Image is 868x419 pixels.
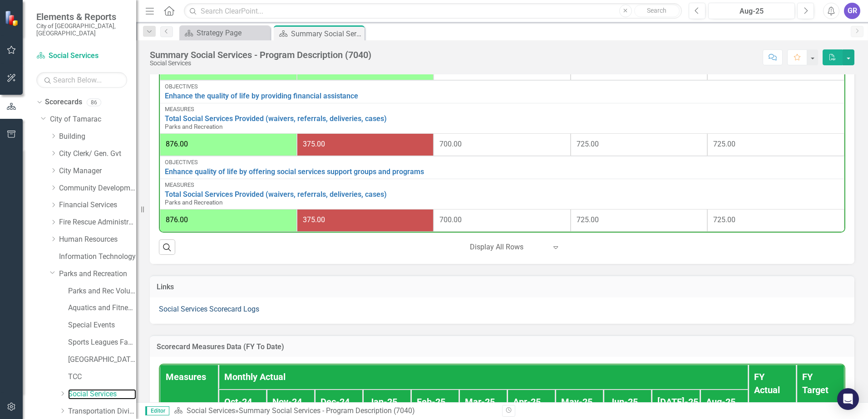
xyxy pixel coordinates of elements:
[45,97,82,107] a: Scorecards
[68,372,136,382] a: TCC
[174,406,495,416] div: »
[159,305,259,313] a: Social Services Scorecard Logs
[303,140,325,148] span: 375.00
[59,183,136,194] a: Community Development
[50,114,136,125] a: City of Tamarac
[160,80,844,103] td: Double-Click to Edit Right Click for Context Menu
[165,92,839,100] a: Enhance the quality of life by providing financial assistance
[36,51,127,61] a: Social Services
[150,60,371,67] div: Social Services
[157,343,848,351] h3: Scorecard Measures Data (FY To Date)
[59,166,136,176] a: City Manager
[166,140,188,148] span: 876.00
[182,27,268,39] a: Strategy Page
[711,6,792,17] div: Aug-25
[197,27,268,39] div: Strategy Page
[439,215,462,224] span: 700.00
[59,132,136,142] a: Building
[165,115,839,123] a: Total Social Services Provided (waivers, referrals, deliveries, cases)
[165,106,839,112] div: Measures
[844,3,860,19] button: GR
[165,199,223,206] span: Parks and Recreation
[36,11,127,22] span: Elements & Reports
[68,406,136,417] a: Transportation Division
[303,215,325,224] span: 375.00
[59,234,136,245] a: Human Resources
[59,252,136,262] a: Information Technology
[165,190,839,199] a: Total Social Services Provided (waivers, referrals, deliveries, cases)
[713,215,735,224] span: 725.00
[68,355,136,365] a: [GEOGRAPHIC_DATA]
[291,28,362,39] div: Summary Social Services - Program Description (7040)
[439,140,462,148] span: 700.00
[68,389,136,400] a: Social Services
[150,50,371,60] div: Summary Social Services - Program Description (7040)
[5,10,20,26] img: ClearPoint Strategy
[59,149,136,159] a: City Clerk/ Gen. Gvt
[59,200,136,210] a: Financial Services
[160,103,844,133] td: Double-Click to Edit Right Click for Context Menu
[145,406,169,415] span: Editor
[68,337,136,348] a: Sports Leagues Facilities Fields
[239,406,415,415] div: Summary Social Services - Program Description (7040)
[713,140,735,148] span: 725.00
[166,215,188,224] span: 876.00
[36,72,127,88] input: Search Below...
[157,283,848,291] h3: Links
[160,179,844,209] td: Double-Click to Edit Right Click for Context Menu
[165,83,839,90] div: Objectives
[837,388,859,410] div: Open Intercom Messenger
[708,3,795,19] button: Aug-25
[165,182,839,188] div: Measures
[68,303,136,313] a: Aquatics and Fitness Center
[187,406,235,415] a: Social Services
[68,320,136,331] a: Special Events
[647,7,666,14] span: Search
[87,98,101,106] div: 86
[165,123,223,130] span: Parks and Recreation
[184,3,682,19] input: Search ClearPoint...
[36,22,127,37] small: City of [GEOGRAPHIC_DATA], [GEOGRAPHIC_DATA]
[59,269,136,279] a: Parks and Recreation
[165,168,839,176] a: Enhance quality of life by offering social services support groups and programs
[577,140,599,148] span: 725.00
[59,217,136,228] a: Fire Rescue Administration
[577,215,599,224] span: 725.00
[160,156,844,179] td: Double-Click to Edit Right Click for Context Menu
[165,159,839,166] div: Objectives
[68,286,136,297] a: Parks and Rec Volunteers
[634,5,680,17] button: Search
